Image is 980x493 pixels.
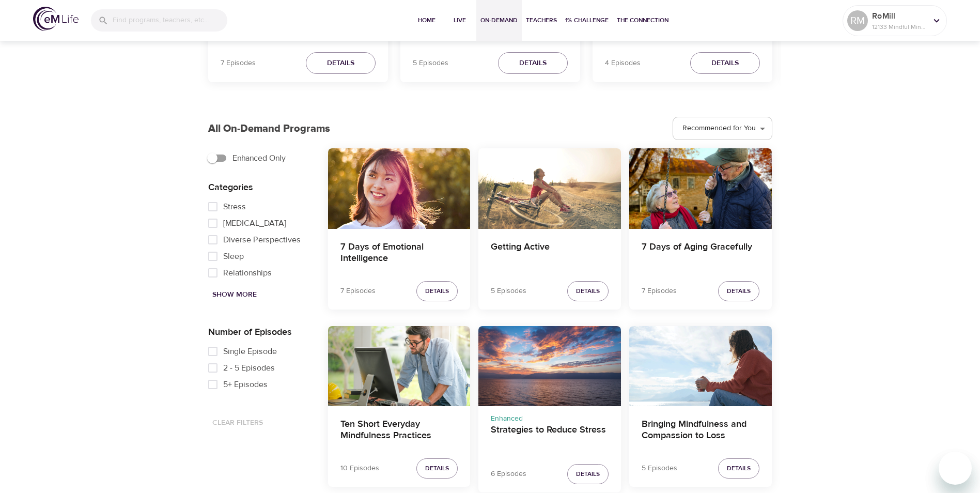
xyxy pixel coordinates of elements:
input: Find programs, teachers, etc... [113,9,227,32]
span: [MEDICAL_DATA] [223,217,286,229]
p: 5 Episodes [642,463,677,474]
h4: Getting Active [491,241,609,266]
p: 5 Episodes [413,58,448,69]
p: 12133 Mindful Minutes [872,22,927,32]
button: Details [416,281,458,301]
span: Relationships [223,267,272,279]
p: 7 Episodes [642,286,677,297]
button: Details [718,458,759,479]
span: Details [727,286,751,297]
p: 7 Episodes [221,58,256,69]
button: Details [718,281,759,301]
span: Enhanced [491,414,523,423]
span: Details [327,57,354,70]
button: Details [498,52,568,74]
h4: Strategies to Reduce Stress [491,424,609,449]
span: Details [711,57,739,70]
button: Bringing Mindfulness and Compassion to Loss [629,326,772,406]
span: On-Demand [480,15,518,26]
h4: 7 Days of Emotional Intelligence [340,241,458,266]
button: Details [567,281,609,301]
div: RM [847,10,868,31]
span: Teachers [526,15,557,26]
span: Live [447,15,472,26]
p: 5 Episodes [491,286,526,297]
p: Number of Episodes [208,325,312,339]
span: Details [425,463,449,474]
span: The Connection [617,15,668,26]
h4: Ten Short Everyday Mindfulness Practices [340,419,458,443]
span: Details [576,286,600,297]
button: 7 Days of Emotional Intelligence [328,148,471,228]
span: Diverse Perspectives [223,234,301,246]
iframe: Button to launch messaging window [939,452,972,485]
h4: 7 Days of Aging Gracefully [642,241,759,266]
p: 6 Episodes [491,469,526,480]
span: Show More [212,288,257,301]
p: All On-Demand Programs [208,121,330,136]
button: Getting Active [478,148,621,228]
img: logo [33,7,79,31]
span: Home [414,15,439,26]
span: 5+ Episodes [223,378,268,391]
p: 7 Episodes [340,286,376,297]
button: Details [690,52,760,74]
button: 7 Days of Aging Gracefully [629,148,772,228]
button: Show More [208,285,261,304]
span: Stress [223,201,246,213]
button: Details [306,52,376,74]
button: Strategies to Reduce Stress [478,326,621,406]
p: 10 Episodes [340,463,379,474]
h4: Bringing Mindfulness and Compassion to Loss [642,419,759,443]
span: 2 - 5 Episodes [223,362,275,374]
span: 1% Challenge [565,15,609,26]
p: 4 Episodes [605,58,641,69]
p: RoMill [872,10,927,22]
p: Categories [208,180,312,194]
span: Details [425,286,449,297]
button: Ten Short Everyday Mindfulness Practices [328,326,471,406]
span: Single Episode [223,345,277,358]
span: Enhanced Only [232,152,286,164]
span: Details [727,463,751,474]
span: Details [576,469,600,480]
span: Sleep [223,250,244,263]
button: Details [567,464,609,484]
button: Details [416,458,458,479]
span: Details [519,57,547,70]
